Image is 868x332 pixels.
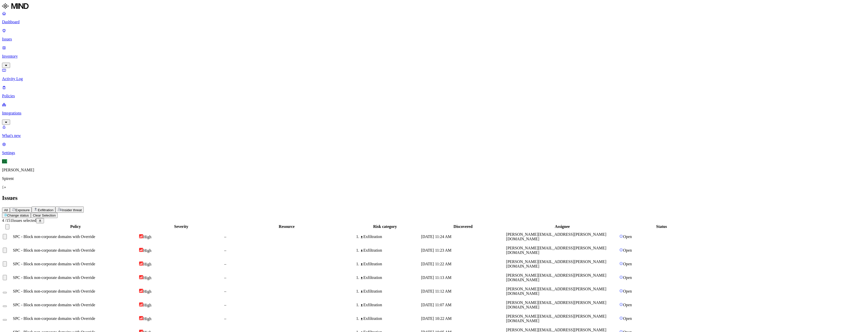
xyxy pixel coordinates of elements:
[3,275,7,280] button: Select row
[2,94,866,98] p: Policies
[421,316,452,321] span: [DATE] 10:22 AM
[13,234,95,239] span: SPC - Block non-corporate domains with Override
[421,248,451,252] span: [DATE] 11:23 AM
[623,289,632,293] span: Open
[224,275,226,280] span: –
[421,303,451,307] span: [DATE] 11:07 AM
[421,275,451,280] span: [DATE] 11:13 AM
[224,289,226,293] span: –
[619,289,623,293] img: status-open.svg
[623,275,632,280] span: Open
[3,234,7,239] button: Select row
[619,234,623,238] img: status-open.svg
[139,248,143,252] img: severity-high.svg
[360,275,420,280] div: Exfiltration
[139,302,143,306] img: severity-high.svg
[506,300,606,309] span: [PERSON_NAME][EMAIL_ADDRESS][PERSON_NAME][DOMAIN_NAME]
[2,45,866,67] a: Inventory
[619,303,623,306] img: status-open.svg
[506,246,606,255] span: [PERSON_NAME][EMAIL_ADDRESS][PERSON_NAME][DOMAIN_NAME]
[224,262,226,266] span: –
[2,54,866,59] p: Inventory
[143,235,151,239] span: High
[13,248,95,252] span: SPC - Block non-corporate domains with Override
[2,218,36,223] span: / 151 Issues selected
[421,234,451,239] span: [DATE] 11:24 AM
[623,262,632,266] span: Open
[2,102,866,124] a: Integrations
[623,303,632,307] span: Open
[2,2,866,11] a: MIND
[139,262,143,266] img: severity-high.svg
[5,224,9,229] button: Select all
[506,232,606,241] span: [PERSON_NAME][EMAIL_ADDRESS][PERSON_NAME][DOMAIN_NAME]
[13,262,95,266] span: SPC - Block non-corporate domains with Override
[619,262,623,265] img: status-open.svg
[619,224,703,229] div: Status
[31,213,58,218] button: Clear Selection
[2,2,29,10] img: MIND
[360,303,420,307] div: Exfiltration
[143,289,151,294] span: High
[224,316,226,321] span: –
[2,213,31,218] button: Change status
[623,234,632,239] span: Open
[13,275,95,280] span: SPC - Block non-corporate domains with Override
[15,208,30,212] span: Exposure
[421,289,451,293] span: [DATE] 11:12 AM
[506,287,606,296] span: [PERSON_NAME][EMAIL_ADDRESS][PERSON_NAME][DOMAIN_NAME]
[2,77,866,81] p: Activity Log
[139,234,143,238] img: severity-high.svg
[619,316,623,320] img: status-open.svg
[2,151,866,155] p: Settings
[3,305,7,307] button: Select row
[224,248,226,252] span: –
[2,159,7,163] span: EL
[421,224,505,229] div: Discovered
[2,176,866,181] p: Spirent
[506,314,606,323] span: [PERSON_NAME][EMAIL_ADDRESS][PERSON_NAME][DOMAIN_NAME]
[360,234,420,239] div: Exfiltration
[3,319,7,321] button: Select row
[4,214,7,217] img: status-in-progress.svg
[143,248,151,253] span: High
[360,248,420,253] div: Exfiltration
[3,248,7,253] button: Select row
[2,133,866,138] p: What's new
[2,28,866,41] a: Issues
[2,20,866,24] p: Dashboard
[4,208,8,212] span: All
[2,195,866,201] h2: Issues
[2,11,866,24] a: Dashboard
[619,248,623,252] img: status-open.svg
[13,316,95,321] span: SPC - Block non-corporate domains with Override
[224,234,226,239] span: –
[350,224,420,229] div: Risk category
[2,125,866,138] a: What's new
[506,273,606,282] span: [PERSON_NAME][EMAIL_ADDRESS][PERSON_NAME][DOMAIN_NAME]
[143,276,151,280] span: High
[38,208,53,212] span: Exfiltration
[139,275,143,279] img: severity-high.svg
[2,85,866,98] a: Policies
[139,289,143,293] img: severity-high.svg
[143,317,151,321] span: High
[2,142,866,155] a: Settings
[2,68,866,81] a: Activity Log
[13,289,95,293] span: SPC - Block non-corporate domains with Override
[2,218,4,223] span: 4
[3,292,7,293] button: Select row
[360,316,420,321] div: Exfiltration
[421,262,451,266] span: [DATE] 11:22 AM
[360,262,420,266] div: Exfiltration
[143,262,151,266] span: High
[623,248,632,252] span: Open
[3,261,7,267] button: Select row
[143,303,151,307] span: High
[2,111,866,115] p: Integrations
[62,208,82,212] span: Insider threat
[360,289,420,294] div: Exfiltration
[623,316,632,321] span: Open
[2,37,866,41] p: Issues
[506,224,619,229] div: Assignee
